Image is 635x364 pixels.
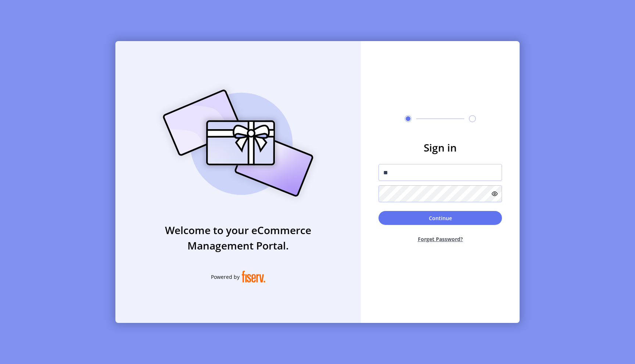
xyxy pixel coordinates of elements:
span: Powered by [211,273,240,281]
button: Continue [379,211,502,225]
button: Forget Password? [379,229,502,249]
img: card_Illustration.svg [152,81,324,205]
h3: Sign in [379,140,502,155]
h3: Welcome to your eCommerce Management Portal. [115,222,361,253]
